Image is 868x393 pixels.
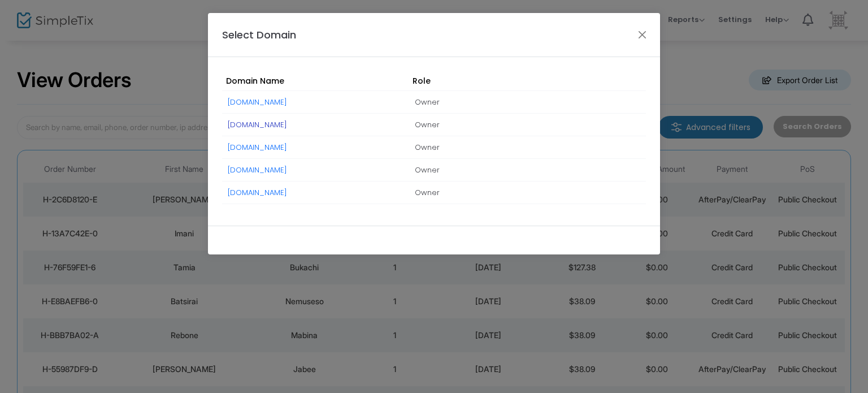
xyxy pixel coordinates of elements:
span: Owner [415,135,440,159]
a: [DOMAIN_NAME] [228,142,287,153]
th: Domain Name [222,71,409,91]
a: [DOMAIN_NAME] [228,165,287,175]
span: Owner [415,113,440,137]
button: Close [635,27,650,42]
h4: Select Domain [222,27,296,42]
span: Owner [415,180,440,205]
a: [DOMAIN_NAME] [228,119,287,130]
span: Owner [415,158,440,182]
th: Role [409,71,646,91]
a: [DOMAIN_NAME] [228,97,287,107]
span: Owner [415,90,440,114]
a: [DOMAIN_NAME] [228,187,287,198]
